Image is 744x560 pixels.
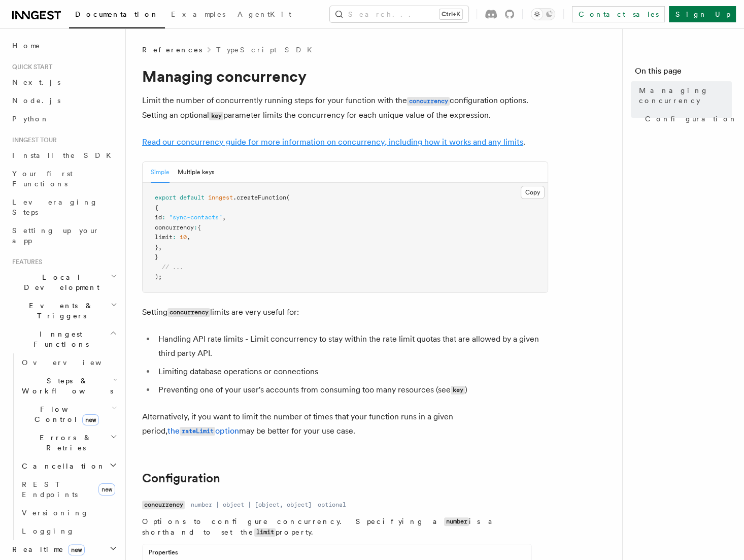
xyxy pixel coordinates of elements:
span: Install the SDK [12,151,117,159]
button: Copy [521,186,545,199]
a: Examples [165,3,231,27]
span: // ... [162,263,183,271]
button: Flow Controlnew [18,400,119,429]
dd: number | object | [object, object] [191,501,312,509]
span: Local Development [8,272,111,292]
p: Setting limits are very useful for: [142,305,548,320]
a: TypeScript SDK [216,45,318,55]
h4: On this page [635,65,732,81]
span: } [155,244,158,251]
span: Logging [22,527,75,535]
a: Python [8,110,119,128]
span: export [155,194,176,201]
span: : [194,224,197,231]
span: Configuration [645,114,737,124]
a: Install the SDK [8,146,119,164]
span: Setting up your app [12,226,99,245]
span: References [142,45,202,55]
span: Versioning [22,509,89,517]
a: Contact sales [572,6,665,22]
span: : [162,214,165,221]
span: "sync-contacts" [169,214,222,221]
span: { [155,204,158,211]
span: Quick start [8,63,52,71]
div: Inngest Functions [8,353,119,540]
span: Features [8,258,42,266]
button: Multiple keys [178,162,214,183]
a: Logging [18,522,119,540]
button: Simple [151,162,170,183]
p: Options to configure concurrency. Specifying a is a shorthand to set the property. [142,516,532,538]
span: } [155,253,158,260]
a: Leveraging Steps [8,193,119,221]
code: rateLimit [180,427,215,436]
span: inngest [208,194,233,201]
button: Search...Ctrl+K [330,6,468,22]
span: Cancellation [18,461,106,471]
button: Inngest Functions [8,325,119,353]
code: number [444,517,469,526]
span: new [82,414,99,425]
code: concurrency [142,501,185,509]
a: REST Endpointsnew [18,475,119,504]
span: Examples [171,10,225,18]
button: Steps & Workflows [18,372,119,400]
span: Realtime [8,544,85,554]
span: AgentKit [238,10,291,18]
span: default [180,194,205,201]
code: key [451,386,465,394]
p: Limit the number of concurrently running steps for your function with the configuration options. ... [142,93,548,123]
span: { [197,224,201,231]
span: Inngest tour [8,136,57,144]
span: , [158,244,162,251]
a: Node.js [8,91,119,110]
a: Home [8,37,119,55]
li: Limiting database operations or connections [155,365,548,379]
a: Configuration [641,110,732,128]
span: : [173,234,176,241]
span: Your first Functions [12,170,73,188]
h1: Managing concurrency [142,67,548,85]
code: key [209,112,223,120]
span: Python [12,115,49,123]
a: therateLimitoption [167,426,239,436]
button: Events & Triggers [8,297,119,325]
li: Preventing one of your user's accounts from consuming too many resources (see ) [155,383,548,398]
a: Overview [18,353,119,372]
span: Home [12,41,41,51]
button: Realtimenew [8,540,119,558]
a: Documentation [69,3,165,28]
a: Read our concurrency guide for more information on concurrency, including how it works and any li... [142,137,523,147]
span: Managing concurrency [639,85,732,106]
dd: optional [318,501,346,509]
span: 10 [180,234,187,241]
span: Inngest Functions [8,329,110,349]
button: Cancellation [18,457,119,475]
span: new [98,483,115,496]
a: Sign Up [669,6,736,22]
button: Toggle dark mode [531,8,555,20]
span: Leveraging Steps [12,198,98,216]
span: Documentation [75,10,159,18]
button: Errors & Retries [18,429,119,457]
span: Errors & Retries [18,433,110,453]
a: AgentKit [231,3,297,27]
code: concurrency [407,97,450,106]
span: id [155,214,162,221]
span: ); [155,273,162,280]
span: REST Endpoints [22,480,78,499]
a: concurrency [407,95,450,105]
span: Overview [22,358,126,367]
a: Your first Functions [8,164,119,193]
span: concurrency [155,224,194,231]
p: . [142,135,548,149]
span: .createFunction [233,194,286,201]
span: Steps & Workflows [18,376,113,396]
a: Setting up your app [8,221,119,250]
span: , [222,214,226,221]
p: Alternatively, if you want to limit the number of times that your function runs in a given period... [142,410,548,439]
span: Node.js [12,96,60,105]
a: Configuration [142,471,220,485]
kbd: Ctrl+K [439,9,462,19]
a: Managing concurrency [635,81,732,110]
